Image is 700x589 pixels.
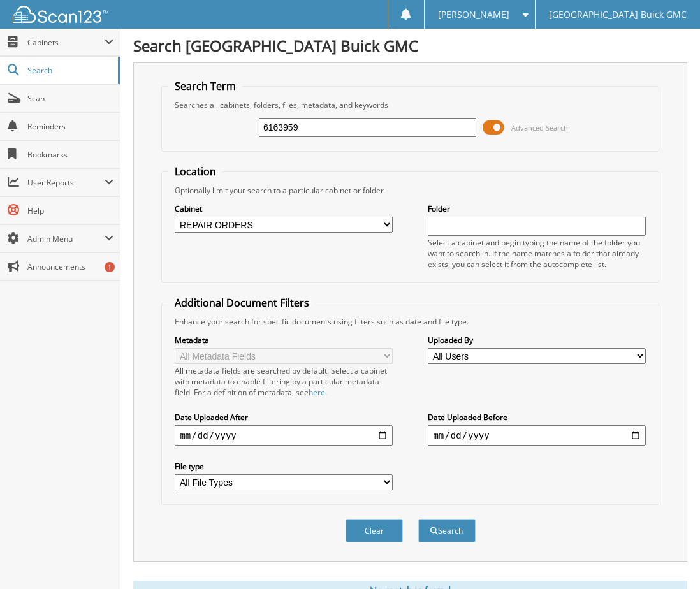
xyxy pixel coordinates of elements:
[105,262,115,272] div: 1
[168,99,652,110] div: Searches all cabinets, folders, files, metadata, and keywords
[27,149,113,160] span: Bookmarks
[428,412,645,423] label: Date Uploaded Before
[27,65,112,76] span: Search
[168,296,316,310] legend: Additional Document Filters
[175,203,392,214] label: Cabinet
[549,11,687,18] span: [GEOGRAPHIC_DATA] Buick GMC
[168,185,652,196] div: Optionally limit your search to a particular cabinet or folder
[27,121,113,132] span: Reminders
[418,519,476,542] button: Search
[13,6,108,23] img: scan123-logo-white.svg
[511,123,568,133] span: Advanced Search
[438,11,509,18] span: [PERSON_NAME]
[168,316,652,327] div: Enhance your search for specific documents using filters such as date and file type.
[27,177,105,188] span: User Reports
[309,387,325,398] a: here
[346,519,403,542] button: Clear
[27,261,113,272] span: Announcements
[175,461,392,472] label: File type
[27,93,113,104] span: Scan
[27,233,105,244] span: Admin Menu
[428,203,645,214] label: Folder
[168,164,222,178] legend: Location
[168,79,242,93] legend: Search Term
[428,237,645,270] div: Select a cabinet and begin typing the name of the folder you want to search in. If the name match...
[428,425,645,446] input: end
[27,37,105,48] span: Cabinets
[175,412,392,423] label: Date Uploaded After
[175,425,392,446] input: start
[428,335,645,345] label: Uploaded By
[175,335,392,345] label: Metadata
[133,35,687,56] h1: Search [GEOGRAPHIC_DATA] Buick GMC
[175,365,392,398] div: All metadata fields are searched by default. Select a cabinet with metadata to enable filtering b...
[27,205,113,216] span: Help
